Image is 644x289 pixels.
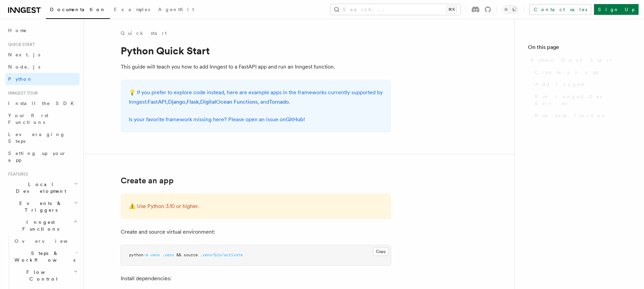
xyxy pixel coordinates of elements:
[121,62,391,72] p: This guide will teach you how to add Inngest to a FastAPI app and run an Inngest function.
[5,109,79,128] a: Your first Functions
[5,73,79,85] a: Python
[532,109,630,122] a: Run your function
[110,2,154,18] a: Examples
[129,253,143,257] span: python
[148,99,167,105] a: FastAPI
[154,2,198,18] a: AgentKit
[529,4,591,15] a: Contact sales
[528,43,630,54] h4: On this page
[286,116,304,123] a: GitHub
[502,5,518,14] button: Toggle dark mode
[535,112,606,119] span: Run your function
[5,216,79,235] button: Inngest Functions
[5,172,28,177] span: Features
[331,4,460,15] button: Search...⌘K
[200,99,258,105] a: DigitalOcean Functions
[531,57,612,63] span: Python Quick Start
[50,7,106,12] span: Documentation
[532,66,630,78] a: Create an app
[15,238,84,244] span: Overview
[143,253,148,257] span: -m
[532,78,630,90] a: Add Inngest
[150,253,160,257] span: venv
[5,181,74,194] span: Local Development
[594,4,639,15] a: Sign Up
[5,24,79,36] a: Home
[158,7,194,12] span: AgentKit
[8,113,48,125] span: Your first Functions
[5,61,79,73] a: Node.js
[121,30,167,36] a: Quick start
[5,42,35,47] span: Quick start
[8,27,27,34] span: Home
[12,250,75,263] span: Steps & Workflows
[8,151,66,163] span: Setting up your app
[121,274,391,283] p: Install dependencies:
[8,64,40,70] span: Node.js
[187,99,199,105] a: Flask
[114,7,150,12] span: Examples
[12,266,79,285] button: Flow Control
[121,227,391,237] p: Create and source virtual environment:
[535,69,598,76] span: Create an app
[5,97,79,109] a: Install the SDK
[129,115,383,124] p: Is your favorite framework missing here? Please open an issue on !
[447,6,456,13] kbd: ⌘K
[528,54,630,66] a: Python Quick Start
[129,202,383,211] p: ⚠️ Use Python 3.10 or higher.
[5,147,79,166] a: Setting up your app
[5,128,79,147] a: Leveraging Steps
[121,176,174,185] a: Create an app
[8,52,40,57] span: Next.js
[168,99,185,105] a: Django
[8,76,33,82] span: Python
[373,247,389,256] button: Copy
[12,247,79,266] button: Steps & Workflows
[12,235,79,247] a: Overview
[5,49,79,61] a: Next.js
[12,269,73,282] span: Flow Control
[176,253,181,257] span: &&
[121,45,391,57] h1: Python Quick Start
[200,253,243,257] span: .venv/bin/activate
[535,81,584,88] span: Add Inngest
[5,178,79,197] button: Local Development
[8,132,65,144] span: Leveraging Steps
[269,99,289,105] a: Tornado
[535,93,630,107] span: Run Inngest Dev Server
[184,253,198,257] span: source
[5,90,38,96] span: Inngest tour
[162,253,174,257] span: .venv
[8,101,78,106] span: Install the SDK
[5,200,74,213] span: Events & Triggers
[5,197,79,216] button: Events & Triggers
[129,88,383,107] p: 💡 If you prefer to explore code instead, here are example apps in the frameworks currently suppor...
[5,219,73,232] span: Inngest Functions
[532,90,630,109] a: Run Inngest Dev Server
[46,2,110,19] a: Documentation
